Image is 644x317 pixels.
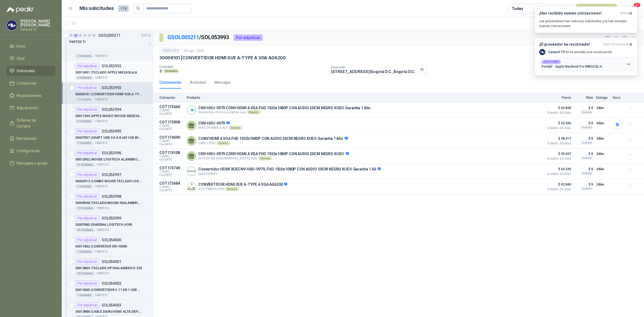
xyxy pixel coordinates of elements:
button: ¡El proveedor ha recotizado!hace 53 minutos Company LogoCaracol TV te ha enviado una recotización... [535,38,638,75]
p: SITECH DE [GEOGRAPHIC_DATA] SAS [198,156,349,161]
div: Por adjudicar [75,106,100,113]
p: CONV HDMI A VGA FHD 1920x1080P CON AUDIO 20CM NEGRO XUE® Garantía 1 Año [198,136,348,141]
div: 10 Unidades [75,206,95,210]
p: Precio [544,96,571,100]
span: $ 42.235 [544,166,571,172]
a: Por adjudicarSOL05399630012952 |MOUSE LOGITECH ALÁMBRICO USB M90 NEGRO61 Unidades10001312 [62,148,153,169]
p: DISCOVERY [198,172,381,176]
img: Company Logo [187,167,196,176]
p: SOL053995 [102,129,121,133]
span: C: [DATE] [159,170,184,173]
div: 2 Unidades [75,54,94,58]
p: COT174749 [159,166,184,170]
p: 30013491 | TECLADO APPLE MK2A3LA/A [75,70,137,75]
p: 10001312 [95,97,108,102]
p: $ 0 [574,151,593,157]
span: Exp: [DATE] [159,143,184,146]
span: C: [DATE] [159,109,184,112]
a: Licitaciones [6,78,55,88]
div: 3 Unidades [75,97,94,102]
span: Remisiones [17,136,36,141]
p: 30013365 | CONVERTIDOR C 11 EN 1 USB RJ45 XUE [75,287,142,293]
div: Directo [216,141,230,145]
div: Por adjudicar [75,258,100,265]
p: 2 días [596,105,610,111]
p: 10001312 [96,206,109,210]
p: COT173660 [159,105,184,109]
span: Órdenes de Compra [17,117,50,129]
p: $ 0 [574,105,593,111]
b: COT171899 [544,61,559,63]
div: 7 Unidades [75,184,94,189]
p: 30006101 | CONVERTIDOR HDMI XUE A-TYPE A VGA AG6200 [159,55,286,61]
h3: ¡El proveedor ha recotizado! [539,42,601,47]
span: Exp: [DATE] [159,158,184,161]
p: COT174090 [159,135,184,140]
p: SOL053999 [102,216,121,220]
span: C: [DATE] [159,185,184,189]
p: SOL054001 [102,260,121,264]
span: $ 42.840 [544,105,571,111]
span: C: [DATE] [159,124,184,127]
p: 10001312 [95,293,108,297]
p: SYSTEMCO SAS [198,187,287,191]
span: Crédito 30 días [544,188,571,191]
p: SOL054003 [102,303,121,307]
div: Por adjudicar [75,150,100,156]
span: $ 53.550 [544,120,571,126]
div: Incluido [580,125,593,130]
span: Crédito 30 días [544,172,571,176]
p: SOL053992 [102,64,121,68]
p: memorias micros y partes sas [198,110,371,114]
p: Docs [613,96,624,100]
span: C: [DATE] [159,155,184,158]
span: 21 [633,2,641,8]
p: SOL053993 [102,86,121,90]
span: Crédito 45 días [544,126,571,130]
div: Directo [258,156,272,161]
span: $ 42.840 [544,181,571,188]
p: Convertidor HDMI XUECNV-HXU-0979, FHD 1920x1080P CON AUDIO 20CM NEGRO XUE® Garantía 1 Añ [198,167,381,172]
span: Crédito 45 días [544,157,571,160]
p: COT173898 [159,120,184,124]
a: Por adjudicarSOL05400230013365 |CONVERTIDOR C 11 EN 1 USB RJ45 XUE7 Unidades10001312 [62,278,153,300]
span: search [136,6,140,10]
a: GSOL005211 [167,34,199,41]
a: Configuración [6,146,55,156]
div: Todas [512,6,523,12]
div: Por adjudicar [75,193,100,200]
div: Incluido [580,110,593,114]
img: Company Logo [187,182,196,191]
p: Cotización [159,96,184,100]
div: 0 [69,34,73,37]
p: 30007685 | DIADEMA LOGITECH H390 [75,222,132,227]
span: Configuración [17,148,40,154]
p: GSOL005211 [98,34,120,37]
div: Por adjudicar [75,85,100,91]
div: 1 Unidades [75,250,94,254]
div: Directo [228,126,243,130]
div: Por adjudicar [75,128,100,134]
span: $ 39.027 [544,151,571,157]
div: Por adjudicar [75,280,100,287]
button: COT171899Portátil - Apple MacBook Pro MW2X3E/A [539,57,633,71]
p: / SOL053993 [167,33,229,42]
div: Mensajes [214,79,231,85]
div: Por adjudicar [75,172,100,178]
div: 20 Unidades [75,271,95,276]
p: $ 0 [574,120,593,126]
div: Incluido [580,171,593,176]
p: [DATE] [141,33,151,38]
p: CONVERTIDOR HDMI XUE A-TYPE A VGA AG6200 [198,182,287,187]
a: Órdenes de Compra [6,115,55,131]
a: Chat [6,53,55,64]
div: Incluido [580,156,593,160]
img: Company Logo [187,106,196,115]
p: 30002313 | COMBO MOUSE TECLADO LOGITECH ALAMBRICO [75,179,142,184]
p: 3 días [596,166,610,172]
span: Inicio [17,43,25,49]
p: 30013886 | CABLE DAIRU HDMI ALTA DEFINICIÓN 4K 2M [75,309,142,314]
span: Exp: [DATE] [159,127,184,131]
span: 119 [118,5,129,12]
span: hace 53 minutos [603,42,629,47]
